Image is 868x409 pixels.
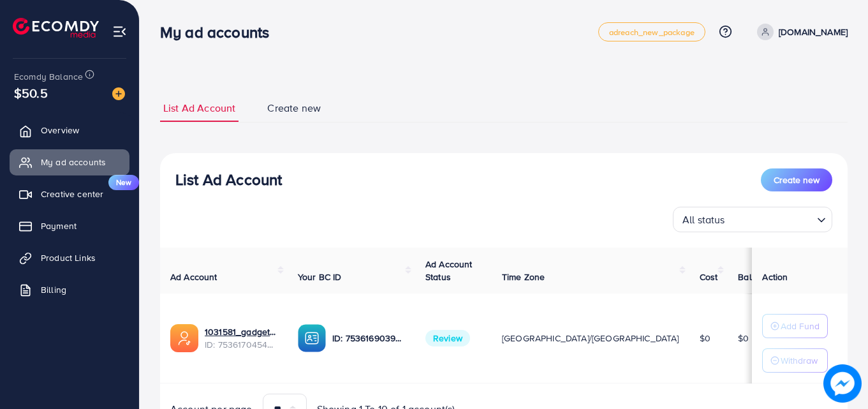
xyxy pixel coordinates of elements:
h3: List Ad Account [175,170,282,189]
span: adreach_new_package [609,28,695,36]
input: Search for option [729,208,812,229]
span: List Ad Account [163,101,235,115]
button: Create new [761,168,832,191]
span: Billing [41,283,66,296]
a: My ad accounts [10,149,129,175]
span: New [108,175,139,190]
a: Overview [10,117,129,143]
a: 1031581_gadgetmaniapk_1754651455109 [205,325,277,338]
img: image [112,87,125,100]
img: image [823,364,862,403]
span: Ecomdy Balance [14,70,83,83]
span: Creative center [41,188,103,200]
img: ic-ads-acc.e4c84228.svg [170,324,198,352]
div: Search for option [673,207,832,232]
span: $50.5 [14,84,48,102]
button: Add Fund [762,314,828,338]
span: Create new [774,174,820,186]
img: logo [13,18,99,38]
span: Overview [41,124,79,137]
p: ID: 7536169039044001810 [332,331,405,346]
a: [DOMAIN_NAME] [752,24,848,40]
span: Your BC ID [298,271,342,283]
span: Review [425,330,470,346]
img: ic-ba-acc.ded83a64.svg [298,324,326,352]
span: $0 [738,332,749,345]
p: Add Fund [781,318,820,334]
h3: My ad accounts [160,23,279,41]
span: All status [680,211,728,229]
a: Creative centerNew [10,181,129,207]
p: Withdraw [781,353,818,368]
p: [DOMAIN_NAME] [779,24,848,40]
button: Withdraw [762,348,828,373]
a: Product Links [10,245,129,271]
span: Product Links [41,251,96,264]
span: Balance [738,271,772,283]
img: menu [112,24,127,39]
span: Cost [700,271,718,283]
span: $0 [700,332,710,345]
span: [GEOGRAPHIC_DATA]/[GEOGRAPHIC_DATA] [502,332,679,345]
span: Create new [267,101,321,115]
span: Payment [41,219,77,232]
span: Ad Account Status [425,258,473,283]
a: adreach_new_package [598,22,705,41]
span: ID: 7536170454432890881 [205,338,277,351]
a: Billing [10,277,129,302]
div: <span class='underline'>1031581_gadgetmaniapk_1754651455109</span></br>7536170454432890881 [205,325,277,352]
span: Time Zone [502,271,545,283]
span: Ad Account [170,271,217,283]
span: My ad accounts [41,156,106,168]
span: Action [762,271,788,283]
a: Payment [10,213,129,239]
